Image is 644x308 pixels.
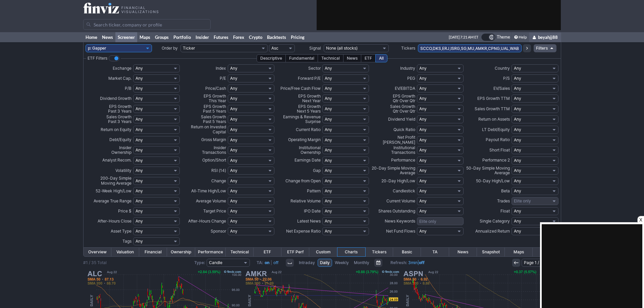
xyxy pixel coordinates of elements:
span: Net Profit [PERSON_NAME] [383,135,415,144]
a: Snapshot [477,248,505,256]
a: Performance [195,248,226,256]
a: Portfolio [171,32,193,42]
a: Custom [309,248,337,256]
span: Institutional Transactions [391,145,415,155]
a: Screener [115,32,137,42]
span: | [271,260,272,265]
span: Volatility [115,168,131,173]
div: X [637,216,644,223]
span: Net Fund Flows [386,229,415,234]
span: Sales Growth TTM [475,106,510,111]
span: Annualized Return [475,229,510,234]
span: Return on Assets [478,117,510,122]
a: Ownership [167,248,195,256]
span: Quick Ratio [393,127,415,132]
a: Maps [505,248,533,256]
span: Sales Growth Past 3 Years [106,114,131,124]
span: EV/Sales [493,86,510,91]
div: Technical [318,54,343,62]
a: on [265,260,269,265]
span: Monthly [354,260,369,265]
span: After-Hours Close [98,219,131,224]
span: Return on Equity [101,127,131,132]
span: RSI (14) [211,168,226,173]
button: Range [374,259,382,267]
span: 200-Day Simple Moving Average [100,176,131,185]
span: Price/Cash [205,86,226,91]
span: Trades [497,198,510,203]
span: Float [500,208,510,213]
a: Overview [84,248,111,256]
a: Theme [480,34,512,41]
iframe: Advertisement [542,224,642,308]
span: 50-Day Simple Moving Average [466,166,510,175]
a: Stats [533,248,560,256]
input: Search [83,19,211,30]
span: Option/Short [202,158,226,163]
span: EPS Growth Next Year [298,94,321,103]
span: Intraday [299,260,315,265]
span: Industry [400,66,415,71]
div: Descriptive [257,54,286,62]
a: 3min [408,260,418,265]
a: Home [83,32,100,42]
span: Sales Growth Qtr Over Qtr [390,104,415,114]
span: Average True Range [94,198,131,203]
a: ETF Perf [281,248,309,256]
span: Forward P/E [298,76,321,81]
div: #1 / 35 Total [83,259,107,266]
div: Fundamental [285,54,318,62]
span: Order by [162,46,178,51]
span: Sector [308,66,321,71]
span: EPS Growth Qtr Over Qtr [393,94,415,103]
span: P/E [220,76,226,81]
a: Maps [137,32,153,42]
span: Return on Invested Capital [191,124,226,134]
span: Tags [122,239,131,244]
span: Exchange [113,66,131,71]
span: Market Cap. [108,76,131,81]
span: Change [211,178,226,183]
span: Insider Ownership [111,145,131,155]
span: Gross Margin [201,137,226,142]
span: | [390,259,425,266]
span: EV/EBITDA [395,86,415,91]
b: TA: [257,260,263,265]
a: Filters [534,44,556,52]
span: News Keywords [385,219,415,224]
span: After-Hours Change [188,219,226,224]
a: Weekly [332,259,351,267]
a: Pricing [288,32,307,42]
span: EPS Growth Past 5 Years [203,104,226,114]
span: Debt/Equity [109,137,131,142]
span: Performance 2 [482,158,510,163]
a: Daily [318,259,332,267]
div: All [375,54,387,62]
span: Gap [313,168,321,173]
a: off [419,260,425,265]
span: IPO Date [304,208,321,213]
span: Tickers [401,46,415,51]
span: Earnings & Revenue Surprise [283,114,321,124]
a: Technical [226,248,254,256]
a: Forex [231,32,247,42]
span: 20-Day Simple Moving Average [372,166,415,175]
a: Charts [337,248,365,256]
span: Country [495,66,510,71]
span: Performance [391,158,415,163]
span: Beta [501,188,510,193]
span: Index [216,66,226,71]
button: Interval [286,259,294,267]
span: Insider Transactions [202,145,226,155]
span: Pattern [307,188,321,193]
span: LT Debt/Equity [482,127,510,132]
span: 20-Day High/Low [381,178,415,183]
a: Intraday [297,259,317,267]
a: News [100,32,115,42]
a: beyahjj88 [529,33,561,42]
span: Relative Volume [290,198,321,203]
span: Daily [320,260,330,265]
span: All-Time High/Low [191,188,226,193]
a: Valuation [111,248,139,256]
